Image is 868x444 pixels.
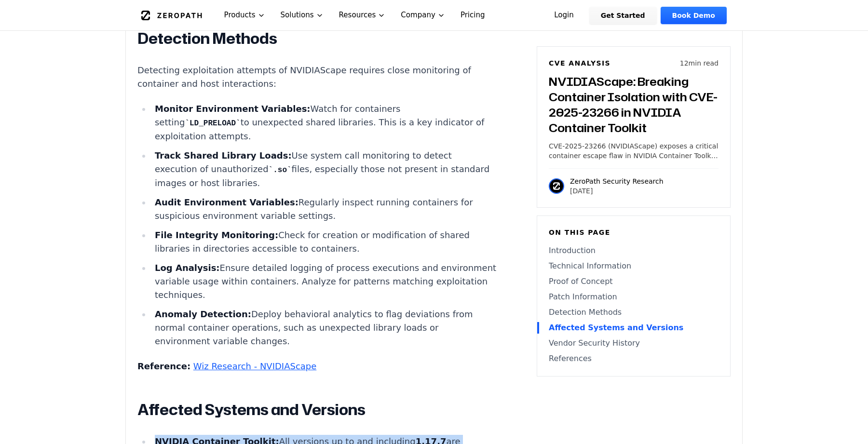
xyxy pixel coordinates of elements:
[570,186,664,196] p: [DATE]
[549,291,719,303] a: Patch Information
[549,141,719,161] p: CVE-2025-23266 (NVIDIAScape) exposes a critical container escape flaw in NVIDIA Container Toolkit...
[549,276,719,287] a: Proof of Concept
[137,29,496,48] h2: Detection Methods
[151,261,496,302] li: Ensure detailed logging of process executions and environment variable usage within containers. A...
[151,102,496,143] li: Watch for containers setting to unexpected shared libraries. This is a key indicator of exploitat...
[549,307,719,318] a: Detection Methods
[269,166,292,175] code: .so
[549,245,719,256] a: Introduction
[137,400,496,419] h2: Affected Systems and Versions
[155,104,311,114] strong: Monitor Environment Variables:
[137,361,190,371] strong: Reference:
[570,176,664,186] p: ZeroPath Security Research
[155,263,220,273] strong: Log Analysis:
[151,229,496,256] li: Check for creation or modification of shared libraries in directories accessible to containers.
[549,337,719,349] a: Vendor Security History
[542,7,585,24] a: Login
[589,7,657,24] a: Get Started
[549,178,564,194] img: ZeroPath Security Research
[549,353,719,364] a: References
[193,361,317,371] a: Wiz Research - NVIDIAScape
[137,64,496,91] p: Detecting exploitation attempts of NVIDIAScape requires close monitoring of container and host in...
[549,228,719,237] h6: On this page
[549,74,719,135] h3: NVIDIAScape: Breaking Container Isolation with CVE-2025-23266 in NVIDIA Container Toolkit
[151,149,496,190] li: Use system call monitoring to detect execution of unauthorized files, especially those not presen...
[155,197,298,207] strong: Audit Environment Variables:
[155,150,292,161] strong: Track Shared Library Loads:
[680,58,719,68] p: 12 min read
[549,58,610,68] h6: CVE Analysis
[151,308,496,348] li: Deploy behavioral analytics to flag deviations from normal container operations, such as unexpect...
[185,119,240,128] code: LD_PRELOAD
[155,309,251,319] strong: Anomaly Detection:
[155,230,278,240] strong: File Integrity Monitoring:
[661,7,727,24] a: Book Demo
[549,322,719,334] a: Affected Systems and Versions
[151,196,496,223] li: Regularly inspect running containers for suspicious environment variable settings.
[549,260,719,272] a: Technical Information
